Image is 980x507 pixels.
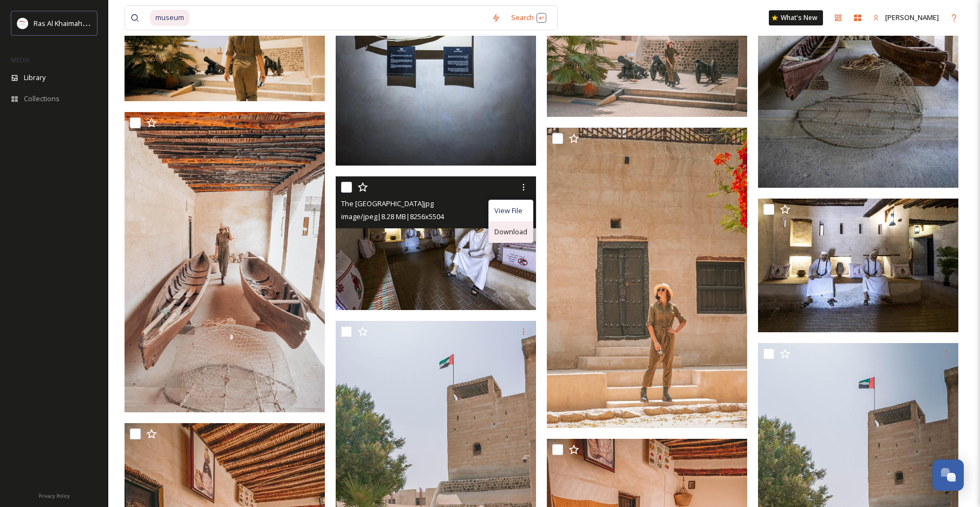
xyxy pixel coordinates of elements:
[125,112,325,412] img: RAK Museum.jpg
[38,489,70,502] a: Privacy Policy
[34,18,187,28] span: Ras Al Khaimah Tourism Development Authority
[506,7,552,28] div: Search
[11,56,30,64] span: MEDIA
[867,7,944,28] a: [PERSON_NAME]
[758,199,958,332] img: The National Museum of Ras Al Khaimah.jpg
[17,18,28,29] img: Logo_RAKTDA_RGB-01.png
[547,128,747,428] img: RAK Museum.jpg
[885,12,939,22] span: [PERSON_NAME]
[24,94,60,104] span: Collections
[38,492,70,499] span: Privacy Policy
[150,10,190,25] span: museum
[336,176,536,310] img: The National Museum of Ras Al Khaimah.jpg
[494,227,527,237] span: Download
[769,10,823,25] a: What's New
[932,459,964,491] button: Open Chat
[341,212,444,221] span: image/jpeg | 8.28 MB | 8256 x 5504
[494,206,522,216] span: View File
[24,73,45,83] span: Library
[341,199,434,208] span: The [GEOGRAPHIC_DATA]jpg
